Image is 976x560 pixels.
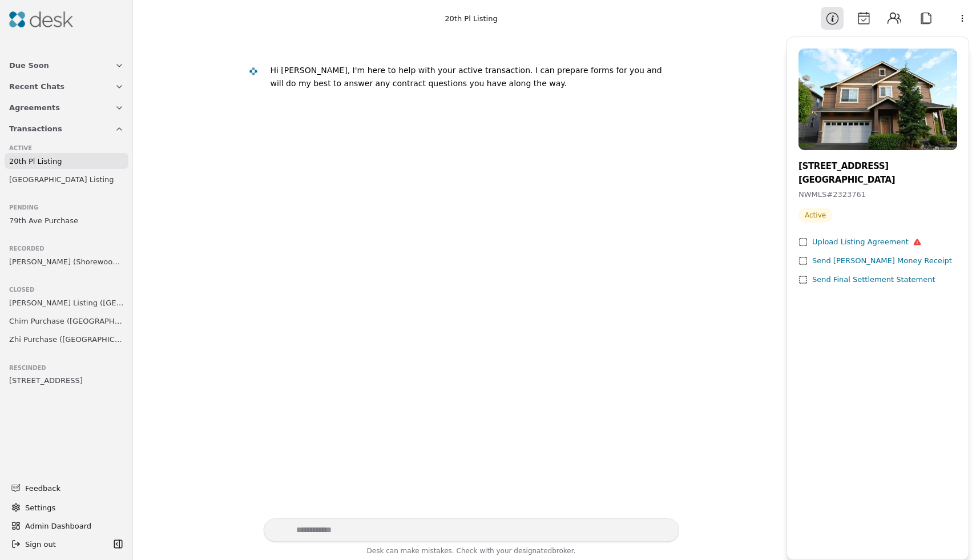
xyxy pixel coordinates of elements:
[25,502,55,514] span: Settings
[798,173,957,187] div: [GEOGRAPHIC_DATA]
[9,155,62,167] span: 20th Pl Listing
[5,478,124,498] button: Feedback
[7,498,126,517] button: Settings
[2,97,131,118] button: Agreements
[271,66,662,88] div: . I can prepare forms for you and will do my best to answer any contract questions you have along...
[9,315,124,327] span: Chim Purchase ([GEOGRAPHIC_DATA])
[798,189,957,201] div: NWMLS # 2323761
[812,274,935,286] div: Send Final Settlement Statement
[514,547,552,555] span: designated
[812,255,952,267] div: Send [PERSON_NAME] Money Receipt
[9,102,60,114] span: Agreements
[445,13,497,25] div: 20th Pl Listing
[9,285,124,295] div: Closed
[2,118,131,139] button: Transactions
[9,80,64,92] span: Recent Chats
[9,256,124,268] span: [PERSON_NAME] (Shorewood Dr)
[798,208,832,223] span: Active
[25,538,56,550] span: Sign out
[2,55,131,76] button: Due Soon
[9,333,124,345] span: Zhi Purchase ([GEOGRAPHIC_DATA])
[9,203,124,212] div: Pending
[9,364,124,373] div: Rescinded
[9,144,124,153] div: Active
[9,215,78,227] span: 79th Ave Purchase
[9,297,124,309] span: [PERSON_NAME] Listing ([GEOGRAPHIC_DATA])
[25,482,117,494] span: Feedback
[9,123,62,135] span: Transactions
[248,67,258,76] img: Desk
[2,76,131,97] button: Recent Chats
[798,159,957,173] div: [STREET_ADDRESS]
[9,59,49,71] span: Due Soon
[7,517,126,535] button: Admin Dashboard
[7,535,110,553] button: Sign out
[264,518,679,542] textarea: Write your prompt here
[9,244,124,253] div: Recorded
[9,11,73,27] img: Desk
[9,174,114,186] span: [GEOGRAPHIC_DATA] Listing
[812,236,921,248] div: Upload Listing Agreement
[9,374,83,386] span: [STREET_ADDRESS]
[25,520,122,532] span: Admin Dashboard
[798,49,957,150] img: Property
[271,66,531,75] div: Hi [PERSON_NAME], I'm here to help with your active transaction
[264,545,679,560] div: Desk can make mistakes. Check with your broker.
